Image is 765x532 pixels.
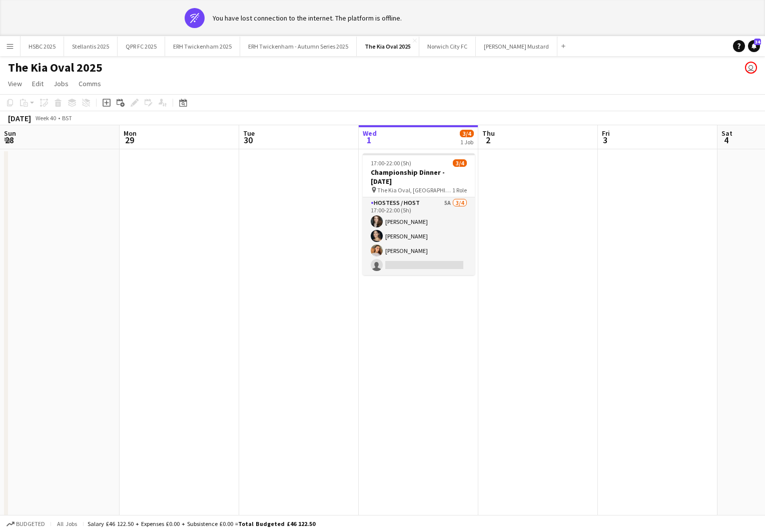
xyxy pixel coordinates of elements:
span: Edit [32,79,44,88]
div: Salary £46 122.50 + Expenses £0.00 + Subsistence £0.00 = [88,520,315,527]
span: The Kia Oval, [GEOGRAPHIC_DATA], [GEOGRAPHIC_DATA] [377,186,452,194]
span: 2 [481,134,495,146]
button: [PERSON_NAME] Mustard [476,37,557,56]
span: Total Budgeted £46 122.50 [238,520,315,527]
button: ERH Twickenham 2025 [165,37,240,56]
div: You have lost connection to the internet. The platform is offline. [213,14,402,23]
div: 1 Job [460,138,473,146]
div: BST [62,114,72,122]
button: HSBC 2025 [21,37,64,56]
span: Jobs [54,79,69,88]
span: Fri [602,129,610,138]
span: Comms [79,79,101,88]
span: All jobs [55,520,79,527]
h3: Championship Dinner - [DATE] [363,168,475,186]
span: 1 Role [452,186,467,194]
span: 3/4 [460,130,474,137]
a: 34 [748,40,760,52]
app-card-role: Hostess / Host5A3/417:00-22:00 (5h)[PERSON_NAME][PERSON_NAME][PERSON_NAME] [363,197,475,275]
button: Stellantis 2025 [64,37,118,56]
span: 17:00-22:00 (5h) [371,159,411,167]
h1: The Kia Oval 2025 [8,60,103,75]
span: 4 [720,134,732,146]
span: Sun [4,129,16,138]
button: QPR FC 2025 [118,37,165,56]
span: 1 [361,134,377,146]
span: 34 [754,39,761,45]
span: View [8,79,22,88]
span: 30 [242,134,255,146]
a: View [4,77,26,90]
span: Tue [243,129,255,138]
span: 3/4 [453,159,467,167]
a: Jobs [50,77,73,90]
button: Budgeted [5,518,47,529]
button: The Kia Oval 2025 [357,37,419,56]
span: Budgeted [16,520,45,527]
span: Thu [482,129,495,138]
span: 28 [3,134,16,146]
span: Week 40 [33,114,58,122]
button: Norwich City FC [419,37,476,56]
a: Comms [75,77,105,90]
button: ERH Twickenham - Autumn Series 2025 [240,37,357,56]
span: Sat [721,129,732,138]
span: Wed [363,129,377,138]
span: 29 [122,134,137,146]
span: Mon [124,129,137,138]
app-job-card: 17:00-22:00 (5h)3/4Championship Dinner - [DATE] The Kia Oval, [GEOGRAPHIC_DATA], [GEOGRAPHIC_DATA... [363,153,475,275]
app-user-avatar: Sam Johannesson [745,62,757,74]
span: 3 [600,134,610,146]
div: [DATE] [8,113,31,123]
a: Edit [28,77,48,90]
